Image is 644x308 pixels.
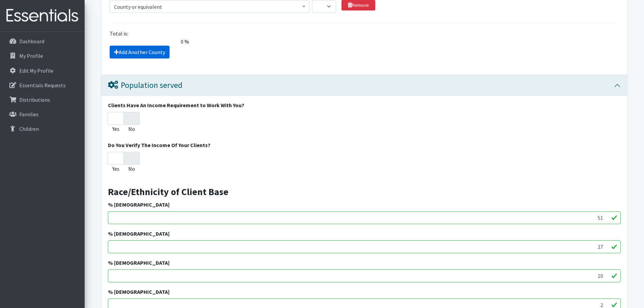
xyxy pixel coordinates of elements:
[3,34,82,48] a: Dashboard
[112,125,119,133] label: Yes
[108,80,182,90] div: Population served
[114,2,305,11] span: County or equivalent
[108,186,228,198] strong: Race/Ethnicity of Client Base
[19,111,39,118] p: Families
[108,259,170,267] label: % [DEMOGRAPHIC_DATA]
[3,4,82,27] img: HumanEssentials
[128,165,135,173] label: No
[108,101,244,109] label: Clients Have An Income Requirement to Work With You?
[106,38,192,46] span: 0 %
[112,165,119,173] label: Yes
[19,82,66,89] p: Essentials Requests
[3,122,82,136] a: Children
[3,108,82,121] a: Families
[3,93,82,106] a: Distributions
[3,78,82,92] a: Essentials Requests
[108,288,170,296] label: % [DEMOGRAPHIC_DATA]
[19,125,39,132] p: Children
[108,141,210,149] label: Do You Verify The Income Of Your Clients?
[108,230,170,238] label: % [DEMOGRAPHIC_DATA]
[19,38,44,45] p: Dashboard
[106,29,623,38] div: Total is:
[19,52,43,59] p: My Profile
[19,96,50,103] p: Distributions
[108,200,170,209] label: % [DEMOGRAPHIC_DATA]
[3,64,82,77] a: Edit My Profile
[101,75,627,96] button: Population served
[110,46,170,58] a: Add Another County
[19,67,53,74] p: Edit My Profile
[3,49,82,63] a: My Profile
[128,125,135,133] label: No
